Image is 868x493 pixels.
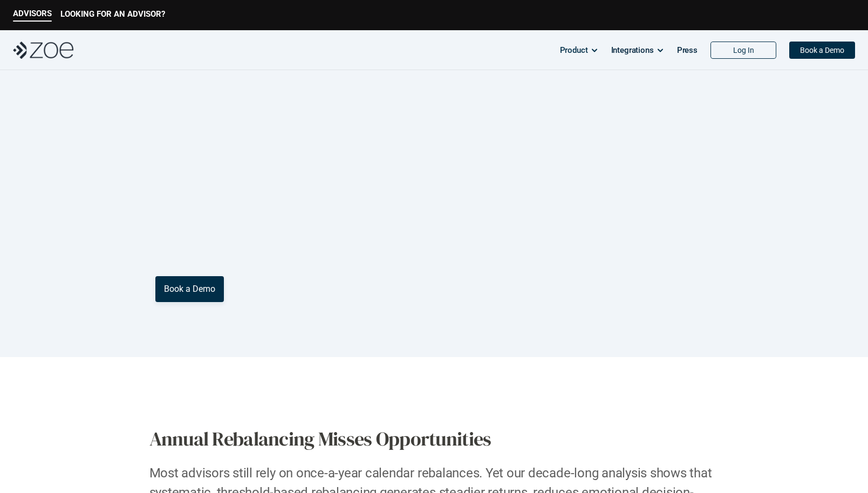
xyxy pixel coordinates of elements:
p: Product [560,42,588,58]
p: Integrations [611,42,654,58]
em: The information in the visuals above is for illustrative purposes only and does not represent [483,301,685,307]
p: ADVISORS [13,9,52,18]
span: Better Outcomes. [193,266,392,302]
p: Book a Demo [164,284,215,294]
p: [PERSON_NAME]’s Rebalancer helps advisors deliver measurable alpha, reduce risk, and scale client... [155,292,425,331]
p: LOOKING FOR AN ADVISOR? [60,9,165,19]
p: Log In [733,46,754,55]
p: Daily Rebalancing: For [155,238,438,300]
em: an actual user's account, balance, or return. [536,307,632,313]
p: Book a Demo [800,46,844,55]
a: Book a Demo [789,42,855,59]
a: Log In [710,42,776,59]
a: Book a Demo [155,276,224,302]
h3: Annual Rebalancing Misses Opportunities [149,427,719,450]
p: Press [677,42,698,58]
